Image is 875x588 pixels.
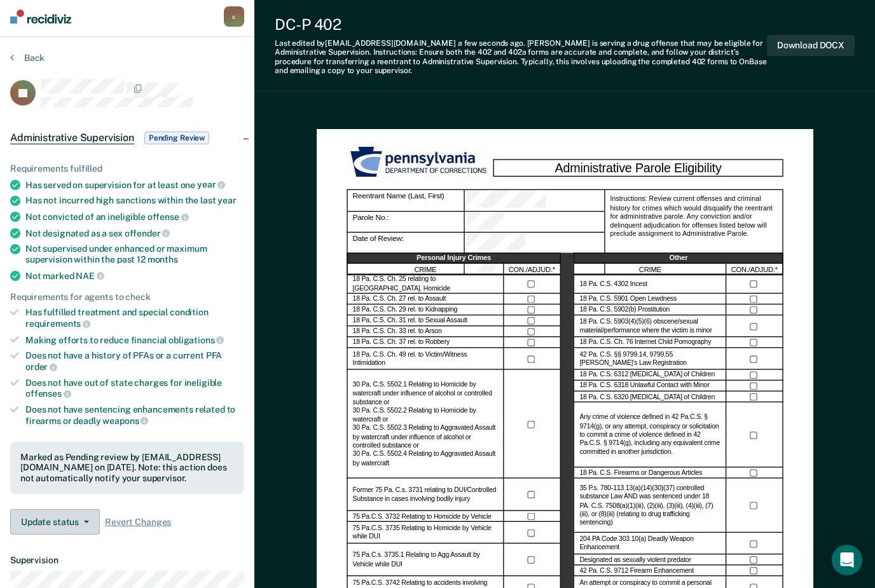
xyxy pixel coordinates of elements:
[169,335,224,345] span: obligations
[25,270,244,282] div: Not marked
[504,264,560,275] div: CON./ADJUD.*
[10,10,71,24] img: Recidiviz
[579,350,720,367] label: 42 Pa. C.S. §§ 9799.14, 9799.55 [PERSON_NAME]’s Law Registration
[464,212,604,233] div: Parole No.:
[579,484,720,528] label: 35 P.s. 780-113 13(a)(14)(30)(37) controlled substance Law AND was sentenced under 18 PA. C.S. 75...
[25,318,90,329] span: requirements
[352,306,457,315] label: 18 Pa. C.S. Ch. 29 rel. to Kidnapping
[464,233,604,254] div: Date of Review:
[579,318,720,335] label: 18 Pa. C.S. 5903(4)(5)(6) obscene/sexual material/performance where the victim is minor
[352,350,498,367] label: 18 Pa. C.S. Ch. 49 rel. to Victim/Witness Intimidation
[579,393,715,402] label: 18 Pa. C.S. 6320 [MEDICAL_DATA] of Children
[347,253,560,264] div: Personal Injury Crimes
[832,545,862,575] div: Open Intercom Messenger
[10,132,134,144] span: Administrative Supervision
[352,276,498,293] label: 18 Pa. C.S. Ch. 25 relating to [GEOGRAPHIC_DATA]. Homicide
[25,307,244,329] div: Has fulfilled treatment and special condition
[10,52,45,64] button: Back
[579,371,715,380] label: 18 Pa. C.S. 6312 [MEDICAL_DATA] of Children
[352,317,467,325] label: 18 Pa. C.S. Ch. 31 rel. to Sexual Assault
[726,264,783,275] div: CON./ADJUD.*
[458,39,523,48] span: a few seconds ago
[352,328,441,337] label: 18 Pa. C.S. Ch. 33 rel. to Arson
[352,524,498,542] label: 75 Pa.C.S. 3735 Relating to Homicide by Vehicle while DUI
[144,132,209,144] span: Pending Review
[217,195,236,205] span: year
[275,39,767,76] div: Last edited by [EMAIL_ADDRESS][DOMAIN_NAME] . [PERSON_NAME] is serving a drug offense that may be...
[352,381,498,468] label: 30 Pa. C.S. 5502.1 Relating to Homicide by watercraft under influence of alcohol or controlled su...
[25,350,244,372] div: Does not have a history of PFAs or a current PFA order
[25,334,244,346] div: Making efforts to reduce financial
[352,339,449,348] label: 18 Pa. C.S. Ch. 37 rel. to Robbery
[579,280,647,289] label: 18 Pa. C.S. 4302 Incest
[604,189,783,275] div: Instructions: Review current offenses and criminal history for crimes which would disqualify the ...
[579,306,670,315] label: 18 Pa. C.S. 5902(b) Prostitution
[347,144,493,181] img: PDOC Logo
[25,378,244,399] div: Does not have out of state charges for ineligible
[148,212,189,222] span: offense
[352,512,491,521] label: 75 Pa.C.S. 3732 Relating to Homicide by Vehicle
[579,414,720,457] label: Any crime of violence defined in 42 Pa.C.S. § 9714(g), or any attempt, conspiracy or solicitation...
[579,567,694,576] label: 42 Pa. C.S. 9712 Firearm Enhancement
[10,163,244,174] div: Requirements fulfilled
[579,382,709,391] label: 18 Pa. C.S. 6318 Unlawful Contact with Minor
[102,416,148,426] span: weapons
[197,179,225,189] span: year
[579,556,691,565] label: Designated as sexually violent predator
[352,486,498,503] label: Former 75 Pa. C.s. 3731 relating to DUI/Controlled Substance in cases involving bodily injury
[574,253,783,264] div: Other
[25,195,244,206] div: Has not incurred high sanctions within the last
[493,160,783,177] div: Administrative Parole Eligibility
[25,211,244,222] div: Not convicted of an ineligible
[579,469,702,478] label: 18 Pa. C.S. Firearms or Dangerous Articles
[347,233,464,254] div: Date of Review:
[579,339,711,348] label: 18 Pa. C.S. Ch. 76 Internet Child Pornography
[10,555,244,566] dt: Supervision
[25,243,244,265] div: Not supervised under enhanced or maximum supervision within the past 12
[76,271,104,281] span: NAE
[574,264,726,275] div: CRIME
[579,535,720,552] label: 204 PA Code 303.10(a) Deadly Weapon Enhancement
[464,189,604,212] div: Reentrant Name (Last, First)
[275,15,767,34] div: DC-P 402
[25,404,244,426] div: Does not have sentencing enhancements related to firearms or deadly
[224,6,244,27] button: c
[25,179,244,191] div: Has served on supervision for at least one
[105,517,171,528] span: Revert Changes
[352,295,446,304] label: 18 Pa. C.S. Ch. 27 rel. to Assault
[148,254,178,264] span: months
[125,228,170,238] span: offender
[347,189,464,212] div: Reentrant Name (Last, First)
[25,388,71,399] span: offenses
[10,509,100,535] button: Update status
[352,552,498,569] label: 75 Pa.C.s. 3735.1 Relating to Agg Assault by Vehicle while DUI
[767,35,855,56] button: Download DOCX
[347,264,504,275] div: CRIME
[10,292,244,303] div: Requirements for agents to check
[25,228,244,239] div: Not designated as a sex
[347,212,464,233] div: Parole No.:
[20,452,234,484] div: Marked as Pending review by [EMAIL_ADDRESS][DOMAIN_NAME] on [DATE]. Note: this action does not au...
[579,295,677,304] label: 18 Pa. C.S. 5901 Open Lewdness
